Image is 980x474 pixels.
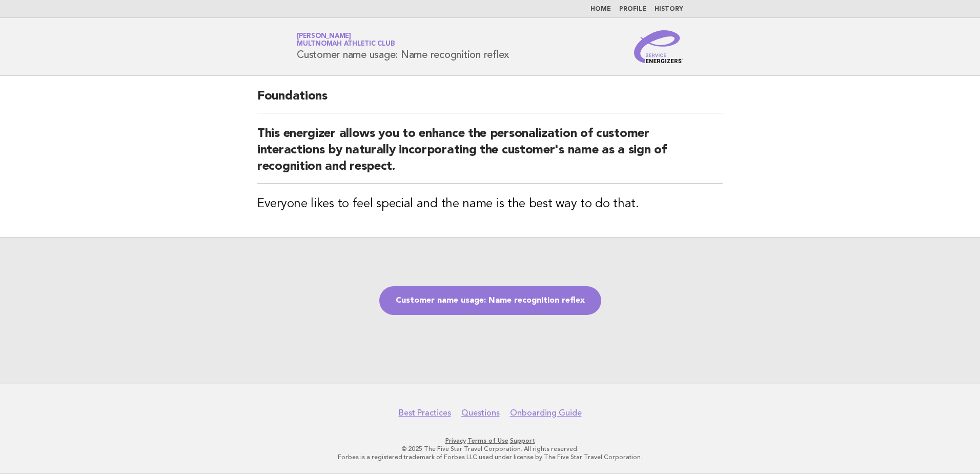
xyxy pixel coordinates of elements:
[257,126,723,184] h2: This energizer allows you to enhance the personalization of customer interactions by naturally in...
[297,41,395,48] span: Multnomah Athletic Club
[634,30,683,63] img: Service Energizers
[176,453,804,461] p: Forbes is a registered trademark of Forbes LLC used under license by The Five Star Travel Corpora...
[510,408,582,418] a: Onboarding Guide
[379,286,601,315] a: Customer name usage: Name recognition reflex
[510,437,535,444] a: Support
[297,33,395,47] a: [PERSON_NAME]Multnomah Athletic Club
[257,196,723,212] h3: Everyone likes to feel special and the name is the best way to do that.
[619,6,646,12] a: Profile
[399,408,451,418] a: Best Practices
[655,6,683,12] a: History
[445,437,466,444] a: Privacy
[461,408,500,418] a: Questions
[467,437,508,444] a: Terms of Use
[590,6,611,12] a: Home
[176,437,804,445] p: · ·
[297,33,509,60] h1: Customer name usage: Name recognition reflex
[176,445,804,453] p: © 2025 The Five Star Travel Corporation. All rights reserved.
[257,88,723,113] h2: Foundations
